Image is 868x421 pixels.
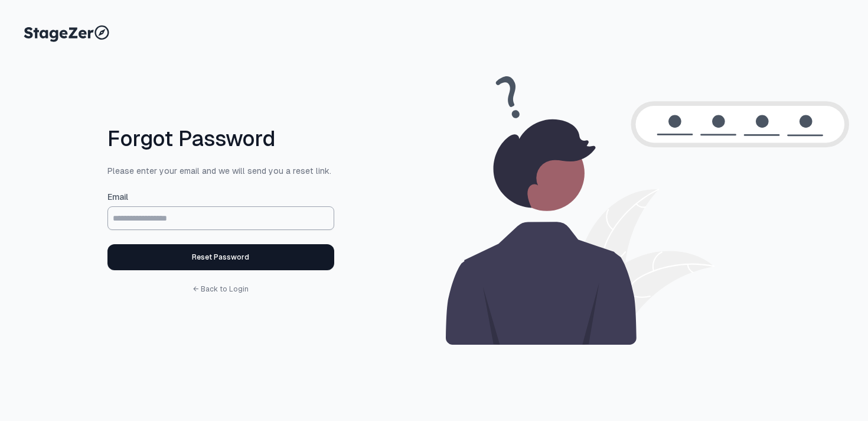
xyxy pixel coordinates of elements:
[193,284,249,294] a: ← Back to Login
[107,244,334,270] button: Reset Password
[107,165,334,177] span: Please enter your email and we will send you a reset link.
[107,191,128,203] span: Email
[446,76,849,345] img: thought process
[192,252,249,262] div: Reset Password
[107,127,334,151] h1: Forgot Password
